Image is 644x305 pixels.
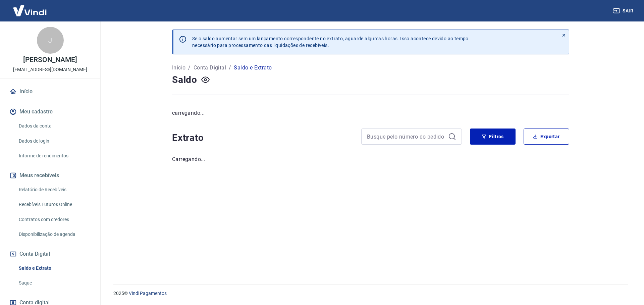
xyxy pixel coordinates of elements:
a: Saque [16,276,92,290]
p: Saldo e Extrato [234,64,272,72]
p: / [229,64,231,72]
a: Conta Digital [194,64,226,72]
h4: Saldo [172,73,197,87]
button: Meu cadastro [8,104,92,119]
a: Disponibilização de agenda [16,227,92,241]
button: Filtros [470,129,516,145]
a: Saldo e Extrato [16,261,92,275]
p: [PERSON_NAME] [23,56,77,63]
p: Se o saldo aumentar sem um lançamento correspondente no extrato, aguarde algumas horas. Isso acon... [192,35,469,49]
a: Início [172,64,185,72]
button: Conta Digital [8,247,92,261]
a: Início [8,84,92,99]
p: 2025 © [113,290,628,297]
div: J [37,27,64,54]
a: Relatório de Recebíveis [16,183,92,197]
a: Dados da conta [16,119,92,133]
a: Informe de rendimentos [16,149,92,163]
a: Vindi Pagamentos [129,291,167,296]
button: Sair [612,5,636,17]
a: Recebíveis Futuros Online [16,198,92,211]
p: / [188,64,191,72]
p: carregando... [172,109,569,117]
button: Meus recebíveis [8,168,92,183]
a: Dados de login [16,134,92,148]
p: [EMAIL_ADDRESS][DOMAIN_NAME] [13,66,87,73]
p: Carregando... [172,155,569,163]
img: Vindi [8,0,52,21]
h4: Extrato [172,131,353,145]
input: Busque pelo número do pedido [367,132,445,142]
button: Exportar [524,129,569,145]
a: Contratos com credores [16,213,92,226]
